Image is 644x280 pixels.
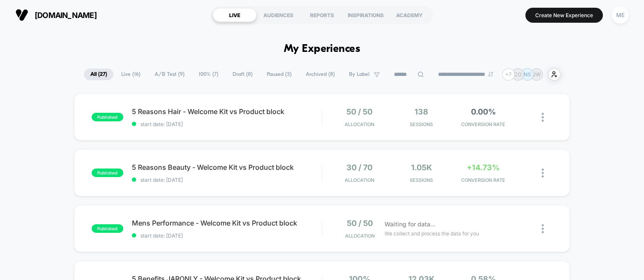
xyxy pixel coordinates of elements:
span: 30 / 70 [346,163,373,172]
div: REPORTS [300,8,344,22]
div: AUDIENCES [256,8,300,22]
span: CONVERSION RATE [454,177,512,183]
span: start date: [DATE] [132,121,322,127]
span: All ( 27 ) [84,69,113,80]
span: Live ( 16 ) [115,69,147,80]
p: JW [533,71,541,78]
p: NS [524,71,531,78]
span: We collect and process the data for you [385,229,479,238]
div: + 7 [502,68,515,81]
img: Visually logo [15,9,28,21]
span: A/B Test ( 9 ) [148,69,191,80]
span: 50 / 50 [346,107,373,116]
img: close [542,113,544,122]
p: CO [514,71,522,78]
span: Allocation [345,233,375,239]
span: Sessions [393,177,450,183]
img: end [488,72,493,77]
span: start date: [DATE] [132,177,322,183]
span: start date: [DATE] [132,232,322,239]
span: +14.73% [467,163,500,172]
span: 100% ( 7 ) [192,69,225,80]
div: LIVE [213,8,256,22]
span: Archived ( 8 ) [299,69,341,80]
span: Allocation [345,177,374,183]
span: Sessions [393,121,450,127]
span: published [92,224,123,233]
span: Allocation [345,121,374,127]
span: Paused ( 3 ) [260,69,298,80]
div: ACADEMY [388,8,431,22]
h1: My Experiences [284,43,361,55]
button: Create New Experience [525,8,603,23]
span: published [92,113,123,121]
img: close [542,224,544,233]
span: Draft ( 8 ) [226,69,259,80]
span: [DOMAIN_NAME] [35,11,97,20]
span: 138 [414,107,428,116]
span: 1.05k [411,163,432,172]
span: 5 Reasons Hair - Welcome Kit vs Product block [132,107,322,116]
span: Mens Performance - Welcome Kit vs Product block [132,219,322,227]
span: 5 Reasons Beauty - Welcome Kit vs Product block [132,163,322,172]
span: 50 / 50 [347,219,373,228]
button: ME [609,6,631,24]
button: [DOMAIN_NAME] [13,8,99,22]
div: INSPIRATIONS [344,8,388,22]
span: published [92,169,123,177]
img: close [542,169,544,178]
span: By Label [349,71,370,78]
div: ME [612,7,629,24]
span: 0.00% [471,107,496,116]
span: CONVERSION RATE [454,121,512,127]
span: Waiting for data... [385,220,435,229]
